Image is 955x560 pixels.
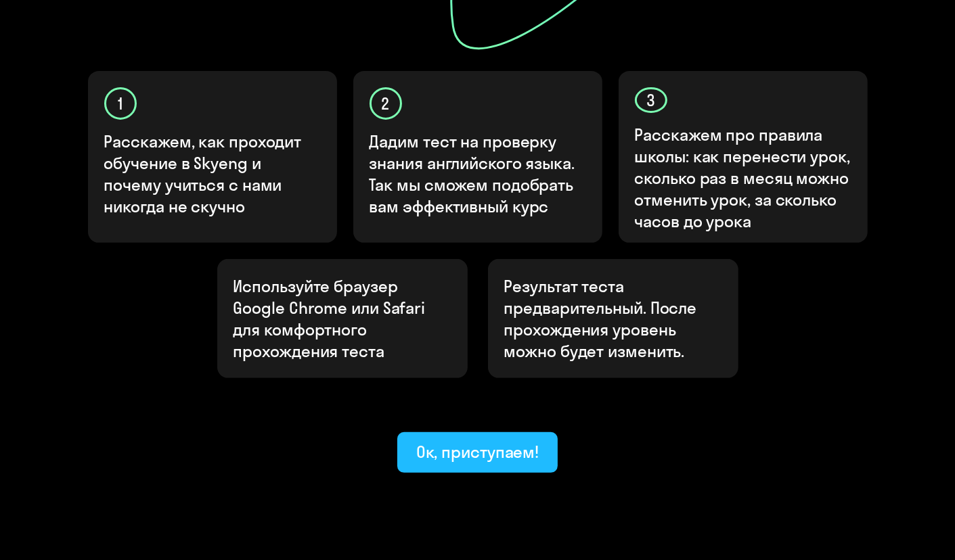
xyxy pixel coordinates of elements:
div: 3 [635,87,667,113]
div: 1 [104,87,137,120]
p: Расскажем, как проходит обучение в Skyeng и почему учиться с нами никогда не скучно [104,131,322,217]
button: Ок, приступаем! [397,432,558,473]
p: Расскажем про правила школы: как перенести урок, сколько раз в месяц можно отменить урок, за скол... [635,124,853,232]
p: Результат теста предварительный. После прохождения уровень можно будет изменить. [504,275,722,362]
div: 2 [370,87,402,120]
p: Дадим тест на проверку знания английского языка. Так мы сможем подобрать вам эффективный курс [370,131,587,217]
div: Ок, приступаем! [416,441,539,463]
p: Используйте браузер Google Chrome или Safari для комфортного прохождения теста [234,275,451,362]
